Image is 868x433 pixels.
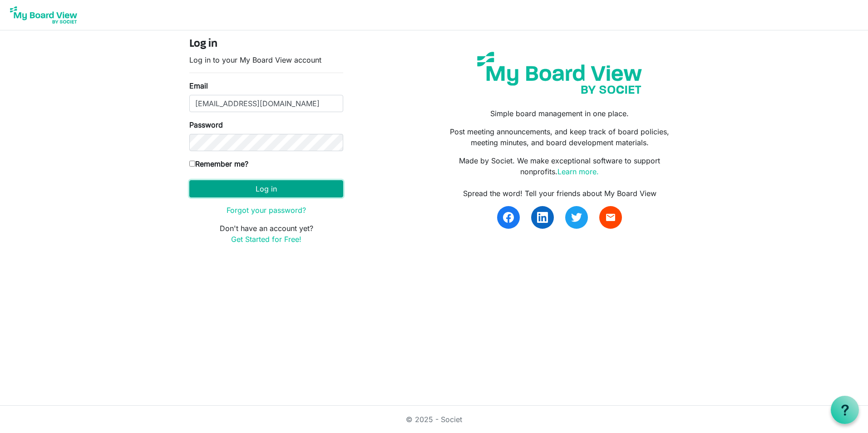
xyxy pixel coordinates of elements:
[503,212,514,223] img: facebook.svg
[441,188,679,199] div: Spread the word! Tell your friends about My Board View
[189,158,248,169] label: Remember me?
[7,4,80,26] img: My Board View Logo
[189,180,343,197] button: Log in
[470,45,649,101] img: my-board-view-societ.svg
[441,108,679,119] p: Simple board management in one place.
[406,415,462,424] a: © 2025 - Societ
[441,155,679,177] p: Made by Societ. We make exceptional software to support nonprofits.
[189,54,343,65] p: Log in to your My Board View account
[189,119,223,130] label: Password
[227,206,306,215] a: Forgot your password?
[189,161,195,167] input: Remember me?
[189,80,208,91] label: Email
[189,223,343,245] p: Don't have an account yet?
[605,212,616,223] span: email
[537,212,548,223] img: linkedin.svg
[557,167,599,176] a: Learn more.
[231,235,301,244] a: Get Started for Free!
[571,212,582,223] img: twitter.svg
[441,126,679,148] p: Post meeting announcements, and keep track of board policies, meeting minutes, and board developm...
[599,206,622,229] a: email
[189,38,343,51] h4: Log in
